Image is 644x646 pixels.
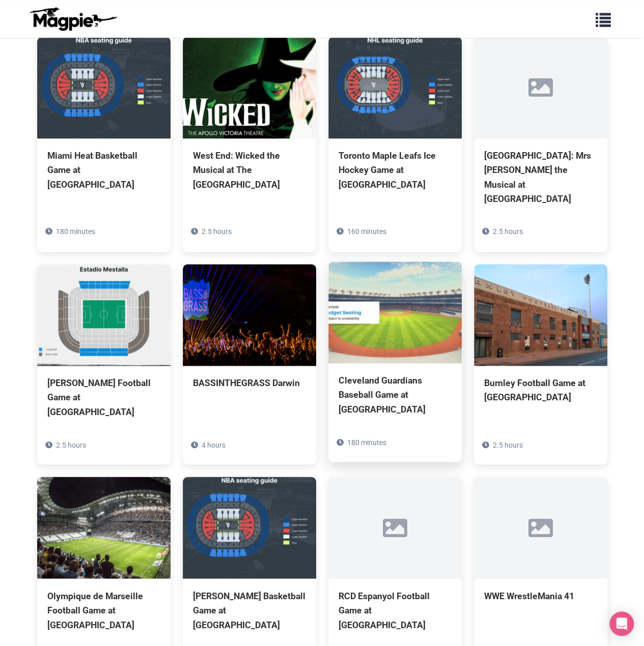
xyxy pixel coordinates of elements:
[493,227,523,236] span: 2.5 hours
[183,37,316,138] img: West End: Wicked the Musical at The Apollo Victoria Theatre
[47,149,160,191] div: Miami Heat Basketball Game at [GEOGRAPHIC_DATA]
[493,441,523,449] span: 2.5 hours
[47,589,160,631] div: Olympique de Marseille Football Game at [GEOGRAPHIC_DATA]
[183,477,316,578] img: Brooklyn Nets Basketball Game at Barclays Center
[347,227,386,236] span: 160 minutes
[193,589,306,631] div: [PERSON_NAME] Basketball Game at [GEOGRAPHIC_DATA]
[37,37,171,237] a: Miami Heat Basketball Game at [GEOGRAPHIC_DATA] 180 minutes
[484,589,597,603] div: WWE WrestleMania 41
[37,37,171,138] img: Miami Heat Basketball Game at Kaseya Center
[47,376,160,419] div: [PERSON_NAME] Football Game at [GEOGRAPHIC_DATA]
[183,37,316,237] a: West End: Wicked the Musical at The [GEOGRAPHIC_DATA] 2.5 hours
[56,441,86,449] span: 2.5 hours
[37,264,171,464] a: [PERSON_NAME] Football Game at [GEOGRAPHIC_DATA] 2.5 hours
[339,589,452,631] div: RCD Espanyol Football Game at [GEOGRAPHIC_DATA]
[37,264,171,366] img: Valencia CF Football Game at La Mestalla
[484,376,597,404] div: Burnley Football Game at [GEOGRAPHIC_DATA]
[202,441,226,449] span: 4 hours
[347,438,386,446] span: 180 minutes
[193,376,306,390] div: BASSINTHEGRASS Darwin
[183,264,316,436] a: BASSINTHEGRASS Darwin 4 hours
[202,227,232,236] span: 2.5 hours
[27,7,119,31] img: logo-ab69f6fb50320c5b225c76a69d11143b.png
[474,264,607,366] img: Burnley Football Game at Turf Moor
[339,373,452,416] div: Cleveland Guardians Baseball Game at [GEOGRAPHIC_DATA]
[609,611,634,636] div: Open Intercom Messenger
[474,264,607,450] a: Burnley Football Game at [GEOGRAPHIC_DATA] 2.5 hours
[56,227,95,236] span: 180 minutes
[328,37,462,138] img: Toronto Maple Leafs Ice Hockey Game at Scotiabank Arena
[484,149,597,206] div: [GEOGRAPHIC_DATA]: Mrs [PERSON_NAME] the Musical at [GEOGRAPHIC_DATA]
[193,149,306,191] div: West End: Wicked the Musical at The [GEOGRAPHIC_DATA]
[183,264,316,366] img: BASSINTHEGRASS Darwin
[339,149,452,191] div: Toronto Maple Leafs Ice Hockey Game at [GEOGRAPHIC_DATA]
[328,261,462,462] a: Cleveland Guardians Baseball Game at [GEOGRAPHIC_DATA] 180 minutes
[37,477,171,578] img: Olympique de Marseille Football Game at Stade Vélodrome
[328,261,462,363] img: Cleveland Guardians Baseball Game at Progressive Field
[474,37,607,252] a: [GEOGRAPHIC_DATA]: Mrs [PERSON_NAME] the Musical at [GEOGRAPHIC_DATA] 2.5 hours
[328,37,462,237] a: Toronto Maple Leafs Ice Hockey Game at [GEOGRAPHIC_DATA] 160 minutes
